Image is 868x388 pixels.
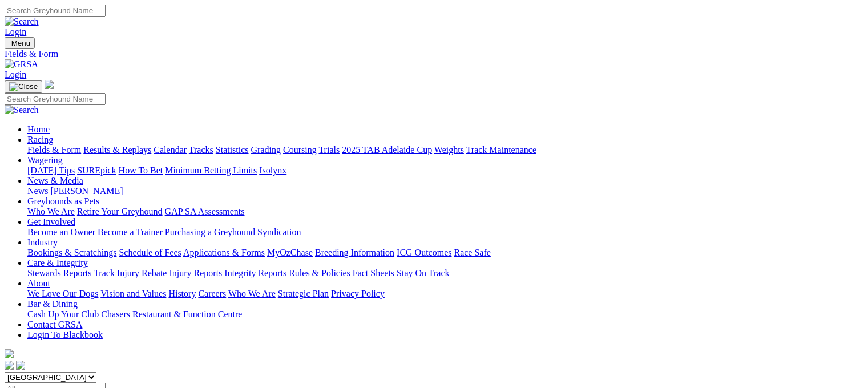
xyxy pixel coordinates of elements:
[27,278,50,288] a: About
[27,227,95,237] a: Become an Owner
[5,93,106,105] input: Search
[257,227,301,237] a: Syndication
[119,248,181,257] a: Schedule of Fees
[283,145,317,155] a: Coursing
[183,248,265,257] a: Applications & Forms
[5,361,14,370] img: facebook.svg
[5,49,863,59] a: Fields & Form
[27,289,863,299] div: About
[27,258,88,268] a: Care & Integrity
[5,17,39,27] img: Search
[315,248,394,257] a: Breeding Information
[189,145,213,155] a: Tracks
[165,227,255,237] a: Purchasing a Greyhound
[11,39,30,47] span: Menu
[198,289,226,298] a: Careers
[9,82,38,91] img: Close
[119,165,163,175] a: How To Bet
[27,155,63,165] a: Wagering
[5,70,26,79] a: Login
[27,186,863,196] div: News & Media
[165,165,257,175] a: Minimum Betting Limits
[27,186,48,196] a: News
[27,145,863,155] div: Racing
[5,59,38,70] img: GRSA
[77,165,116,175] a: SUREpick
[267,248,313,257] a: MyOzChase
[27,217,75,227] a: Get Involved
[397,268,449,278] a: Stay On Track
[98,227,163,237] a: Become a Trainer
[224,268,286,278] a: Integrity Reports
[27,227,863,237] div: Get Involved
[100,289,166,298] a: Vision and Values
[342,145,432,155] a: 2025 TAB Adelaide Cup
[434,145,464,155] a: Weights
[16,361,25,370] img: twitter.svg
[27,135,53,144] a: Racing
[45,80,54,89] img: logo-grsa-white.png
[27,207,75,216] a: Who We Are
[5,37,35,49] button: Toggle navigation
[154,145,187,155] a: Calendar
[331,289,385,298] a: Privacy Policy
[228,289,276,298] a: Who We Are
[83,145,151,155] a: Results & Replays
[27,268,863,278] div: Care & Integrity
[27,320,82,329] a: Contact GRSA
[318,145,340,155] a: Trials
[216,145,249,155] a: Statistics
[27,176,83,185] a: News & Media
[165,207,245,216] a: GAP SA Assessments
[27,289,98,298] a: We Love Our Dogs
[27,207,863,217] div: Greyhounds as Pets
[27,165,75,175] a: [DATE] Tips
[27,145,81,155] a: Fields & Form
[169,268,222,278] a: Injury Reports
[278,289,329,298] a: Strategic Plan
[27,309,99,319] a: Cash Up Your Club
[353,268,394,278] a: Fact Sheets
[77,207,163,216] a: Retire Your Greyhound
[27,248,863,258] div: Industry
[27,309,863,320] div: Bar & Dining
[289,268,350,278] a: Rules & Policies
[168,289,196,298] a: History
[27,248,116,257] a: Bookings & Scratchings
[27,196,99,206] a: Greyhounds as Pets
[5,5,106,17] input: Search
[5,105,39,115] img: Search
[94,268,167,278] a: Track Injury Rebate
[259,165,286,175] a: Isolynx
[5,80,42,93] button: Toggle navigation
[397,248,451,257] a: ICG Outcomes
[466,145,536,155] a: Track Maintenance
[27,268,91,278] a: Stewards Reports
[27,237,58,247] a: Industry
[5,27,26,37] a: Login
[454,248,490,257] a: Race Safe
[27,330,103,339] a: Login To Blackbook
[27,124,50,134] a: Home
[5,349,14,358] img: logo-grsa-white.png
[27,165,863,176] div: Wagering
[251,145,281,155] a: Grading
[50,186,123,196] a: [PERSON_NAME]
[27,299,78,309] a: Bar & Dining
[101,309,242,319] a: Chasers Restaurant & Function Centre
